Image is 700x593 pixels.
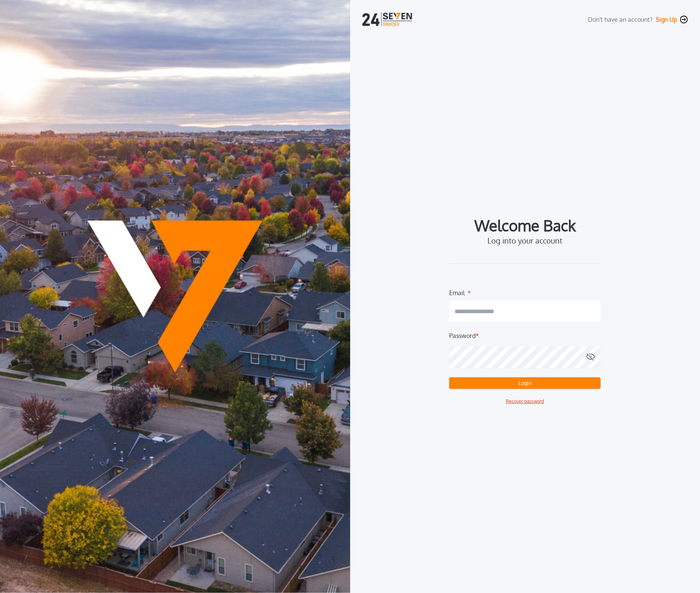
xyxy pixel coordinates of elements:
label: Email [449,288,465,294]
button: Sign Up [656,16,677,23]
label: Don't have an account? [588,15,653,24]
img: Payoff [88,221,263,372]
img: navigation-icon [680,16,688,23]
button: Recover password [506,398,544,405]
button: Password* [586,346,595,368]
button: Login [449,377,601,389]
label: Password [449,331,476,340]
label: Welcome Back [474,219,576,231]
img: logo [362,12,414,26]
input: Password* [449,346,601,368]
label: Log into your account [487,236,562,245]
